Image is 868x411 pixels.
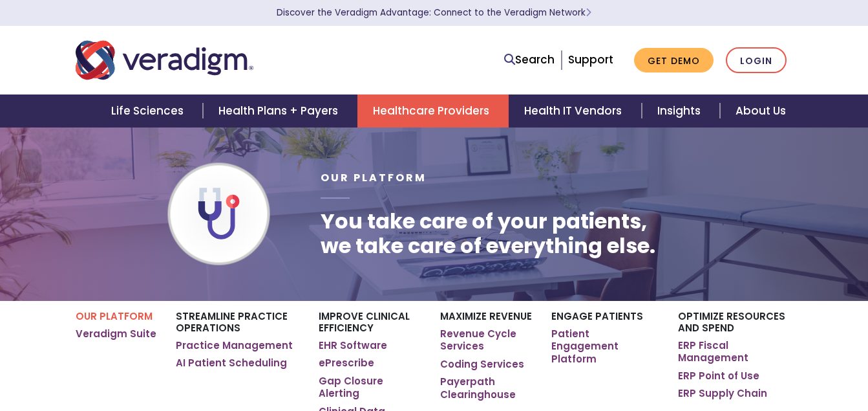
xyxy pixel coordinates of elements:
a: ePrescribe [319,357,374,370]
a: Healthcare Providers [357,94,509,128]
a: Veradigm Suite [76,328,156,340]
h1: You take care of your patients, we take care of everything else. [321,209,655,259]
span: Learn More [586,6,591,19]
a: Health Plans + Payers [203,94,357,128]
a: AI Patient Scheduling [176,357,287,370]
a: Gap Closure Alerting [319,375,421,400]
a: Search [504,51,555,69]
a: ERP Point of Use [678,370,759,383]
a: Health IT Vendors [509,94,641,128]
a: ERP Supply Chain [678,387,767,400]
a: Life Sciences [96,94,203,128]
a: Insights [642,94,720,128]
img: Veradigm logo [76,39,253,82]
a: Support [568,52,613,67]
a: Revenue Cycle Services [440,328,532,353]
a: Coding Services [440,358,524,371]
span: Our Platform [321,170,427,185]
a: Login [726,47,787,74]
a: EHR Software [319,339,387,352]
a: Practice Management [176,339,293,352]
a: ERP Fiscal Management [678,339,792,364]
a: Payerpath Clearinghouse [440,375,532,401]
a: Get Demo [634,48,714,73]
a: Patient Engagement Platform [551,328,659,366]
a: Discover the Veradigm Advantage: Connect to the Veradigm NetworkLearn More [277,6,591,19]
a: About Us [720,94,801,128]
